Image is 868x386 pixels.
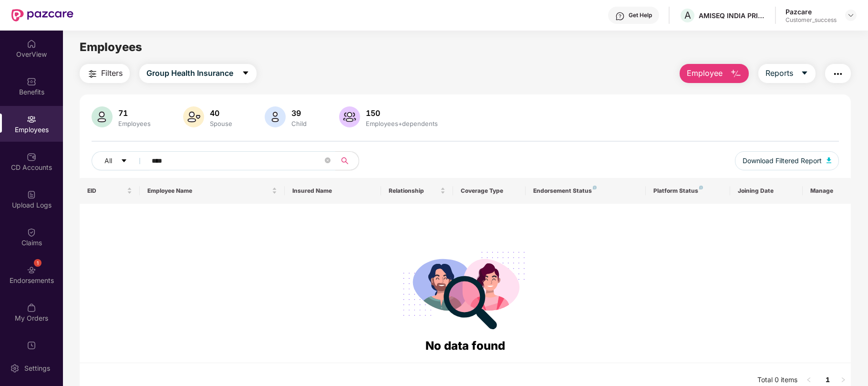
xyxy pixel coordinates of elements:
[533,187,639,195] div: Endorsement Status
[730,178,803,204] th: Joining Date
[242,69,249,78] span: caret-down
[140,178,284,204] th: Employee Name
[121,157,127,165] span: caret-down
[265,106,286,127] img: svg+xml;base64,PHN2ZyB4bWxucz0iaHR0cDovL3d3dy53My5vcmcvMjAwMC9zdmciIHhtbG5zOnhsaW5rPSJodHRwOi8vd3...
[699,186,703,189] img: svg+xml;base64,PHN2ZyB4bWxucz0iaHR0cDovL3d3dy53My5vcmcvMjAwMC9zdmciIHdpZHRoPSI4IiBoZWlnaHQ9IjgiIH...
[339,106,360,127] img: svg+xml;base64,PHN2ZyB4bWxucz0iaHR0cDovL3d3dy53My5vcmcvMjAwMC9zdmciIHhtbG5zOnhsaW5rPSJodHRwOi8vd3...
[453,178,526,204] th: Coverage Type
[699,11,765,20] div: AMISEQ INDIA PRIVATE LIMITED
[27,39,36,49] img: svg+xml;base64,PHN2ZyBpZD0iSG9tZSIgeG1sbnM9Imh0dHA6Ly93d3cudzMub3JnLzIwMDAvc3ZnIiB3aWR0aD0iMjAiIG...
[687,67,723,79] span: Employee
[396,240,534,337] img: svg+xml;base64,PHN2ZyB4bWxucz0iaHR0cDovL3d3dy53My5vcmcvMjAwMC9zdmciIHdpZHRoPSIyODgiIGhlaWdodD0iMj...
[381,178,454,204] th: Relationship
[34,259,41,267] div: 1
[27,265,36,275] img: svg+xml;base64,PHN2ZyBpZD0iRW5kb3JzZW1lbnRzIiB4bWxucz0iaHR0cDovL3d3dy53My5vcmcvMjAwMC9zdmciIHdpZH...
[325,157,331,163] span: close-circle
[285,178,381,204] th: Insured Name
[684,10,691,21] span: A
[27,341,36,350] img: svg+xml;base64,PHN2ZyBpZD0iVXBkYXRlZCIgeG1sbnM9Imh0dHA6Ly93d3cudzMub3JnLzIwMDAvc3ZnIiB3aWR0aD0iMj...
[743,156,822,166] span: Download Filtered Report
[27,77,36,86] img: svg+xml;base64,PHN2ZyBpZD0iQmVuZWZpdHMiIHhtbG5zPSJodHRwOi8vd3d3LnczLm9yZy8yMDAwL3N2ZyIgd2lkdGg9Ij...
[389,187,439,195] span: Relationship
[335,157,354,165] span: search
[364,108,440,118] div: 150
[840,377,846,383] span: right
[593,186,597,189] img: svg+xml;base64,PHN2ZyB4bWxucz0iaHR0cDovL3d3dy53My5vcmcvMjAwMC9zdmciIHdpZHRoPSI4IiBoZWlnaHQ9IjgiIH...
[425,339,505,353] span: No data found
[146,67,233,79] span: Group Health Insurance
[335,151,359,170] button: search
[208,120,234,127] div: Spouse
[629,11,652,19] div: Get Help
[832,68,844,80] img: svg+xml;base64,PHN2ZyB4bWxucz0iaHR0cDovL3d3dy53My5vcmcvMjAwMC9zdmciIHdpZHRoPSIyNCIgaGVpZ2h0PSIyNC...
[11,9,73,21] img: New Pazcare Logo
[80,64,130,83] button: Filters
[27,190,36,199] img: svg+xml;base64,PHN2ZyBpZD0iVXBsb2FkX0xvZ3MiIGRhdGEtbmFtZT0iVXBsb2FkIExvZ3MiIHhtbG5zPSJodHRwOi8vd3...
[803,178,851,204] th: Manage
[653,187,723,195] div: Platform Status
[147,187,269,195] span: Employee Name
[104,156,112,166] span: All
[785,7,837,16] div: Pazcare
[827,157,831,163] img: svg+xml;base64,PHN2ZyB4bWxucz0iaHR0cDovL3d3dy53My5vcmcvMjAwMC9zdmciIHhtbG5zOnhsaW5rPSJodHRwOi8vd3...
[87,68,98,80] img: svg+xml;base64,PHN2ZyB4bWxucz0iaHR0cDovL3d3dy53My5vcmcvMjAwMC9zdmciIHdpZHRoPSIyNCIgaGVpZ2h0PSIyNC...
[10,364,20,373] img: svg+xml;base64,PHN2ZyBpZD0iU2V0dGluZy0yMHgyMCIgeG1sbnM9Imh0dHA6Ly93d3cudzMub3JnLzIwMDAvc3ZnIiB3aW...
[758,64,816,83] button: Reportscaret-down
[92,151,150,170] button: Allcaret-down
[806,377,812,383] span: left
[27,228,36,237] img: svg+xml;base64,PHN2ZyBpZD0iQ2xhaW0iIHhtbG5zPSJodHRwOi8vd3d3LnczLm9yZy8yMDAwL3N2ZyIgd2lkdGg9IjIwIi...
[801,69,808,78] span: caret-down
[116,120,153,127] div: Employees
[847,11,855,19] img: svg+xml;base64,PHN2ZyBpZD0iRHJvcGRvd24tMzJ4MzIiIHhtbG5zPSJodHRwOi8vd3d3LnczLm9yZy8yMDAwL3N2ZyIgd2...
[80,178,140,204] th: EID
[27,303,36,313] img: svg+xml;base64,PHN2ZyBpZD0iTXlfT3JkZXJzIiBkYXRhLW5hbWU9Ik15IE9yZGVycyIgeG1sbnM9Imh0dHA6Ly93d3cudz...
[785,16,837,24] div: Customer_success
[735,151,839,170] button: Download Filtered Report
[92,106,113,127] img: svg+xml;base64,PHN2ZyB4bWxucz0iaHR0cDovL3d3dy53My5vcmcvMjAwMC9zdmciIHhtbG5zOnhsaW5rPSJodHRwOi8vd3...
[21,364,53,373] div: Settings
[87,187,125,195] span: EID
[615,11,625,21] img: svg+xml;base64,PHN2ZyBpZD0iSGVscC0zMngzMiIgeG1sbnM9Imh0dHA6Ly93d3cudzMub3JnLzIwMDAvc3ZnIiB3aWR0aD...
[27,152,36,162] img: svg+xml;base64,PHN2ZyBpZD0iQ0RfQWNjb3VudHMiIGRhdGEtbmFtZT0iQ0QgQWNjb3VudHMiIHhtbG5zPSJodHRwOi8vd3...
[183,106,204,127] img: svg+xml;base64,PHN2ZyB4bWxucz0iaHR0cDovL3d3dy53My5vcmcvMjAwMC9zdmciIHhtbG5zOnhsaW5rPSJodHRwOi8vd3...
[289,108,309,118] div: 39
[139,64,257,83] button: Group Health Insurancecaret-down
[289,120,309,127] div: Child
[765,67,793,79] span: Reports
[27,115,36,124] img: svg+xml;base64,PHN2ZyBpZD0iRW1wbG95ZWVzIiB4bWxucz0iaHR0cDovL3d3dy53My5vcmcvMjAwMC9zdmciIHdpZHRoPS...
[208,108,234,118] div: 40
[325,156,331,166] span: close-circle
[101,67,123,79] span: Filters
[730,68,742,80] img: svg+xml;base64,PHN2ZyB4bWxucz0iaHR0cDovL3d3dy53My5vcmcvMjAwMC9zdmciIHhtbG5zOnhsaW5rPSJodHRwOi8vd3...
[364,120,440,127] div: Employees+dependents
[680,64,749,83] button: Employee
[80,40,142,54] span: Employees
[116,108,153,118] div: 71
